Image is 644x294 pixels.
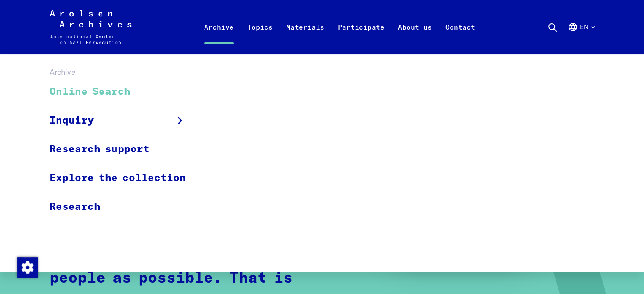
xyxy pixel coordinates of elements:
[331,20,391,54] a: Participate
[50,192,197,221] a: Research
[197,20,240,54] a: Archive
[50,106,197,135] a: Inquiry
[197,10,482,44] nav: Primary
[279,20,331,54] a: Materials
[50,164,197,192] a: Explore the collection
[50,78,197,106] a: Online Search
[391,20,439,54] a: About us
[50,113,94,128] span: Inquiry
[17,257,37,277] div: Change consent
[17,257,38,278] img: Change consent
[568,22,594,52] button: English, language selection
[240,20,279,54] a: Topics
[50,78,197,221] ul: Archive
[50,135,197,164] a: Research support
[439,20,482,54] a: Contact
